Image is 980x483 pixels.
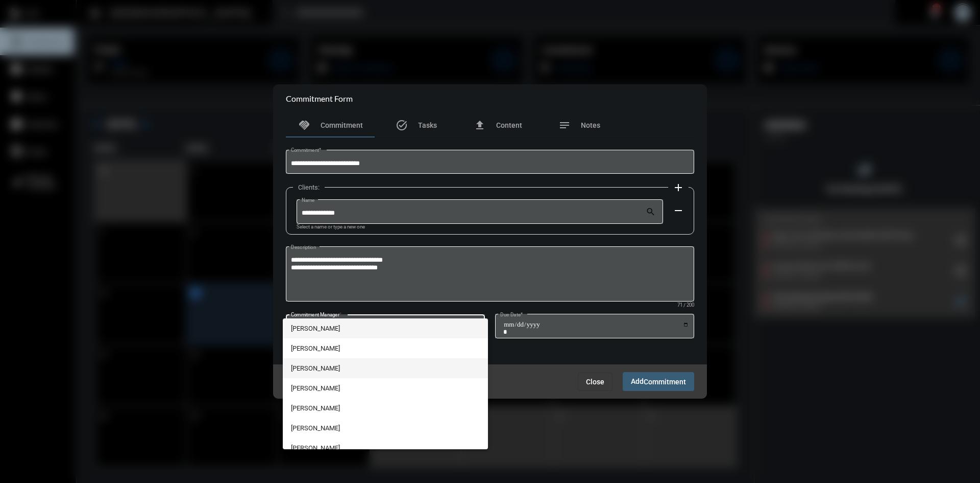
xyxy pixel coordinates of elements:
[291,338,480,358] span: [PERSON_NAME]
[291,318,480,338] span: [PERSON_NAME]
[291,398,480,418] span: [PERSON_NAME]
[291,438,480,458] span: [PERSON_NAME]
[291,378,480,398] span: [PERSON_NAME]
[291,358,480,378] span: [PERSON_NAME]
[291,418,480,438] span: [PERSON_NAME]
